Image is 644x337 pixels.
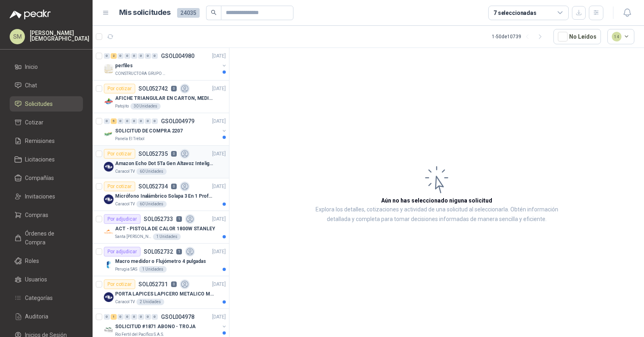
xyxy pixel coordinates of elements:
[212,183,226,190] p: [DATE]
[10,78,83,93] a: Chat
[93,211,229,244] a: Por adjudicarSOL0527331[DATE] Company LogoACT - PISTOLA DE CALOR 1800W STANLEYSanta [PERSON_NAME]...
[104,149,135,159] div: Por cotizar
[211,10,217,15] span: search
[124,53,130,59] div: 0
[212,248,226,256] p: [DATE]
[30,30,89,41] p: [PERSON_NAME] [DEMOGRAPHIC_DATA]
[104,64,114,74] img: Company Logo
[104,97,114,106] img: Company Logo
[118,118,124,124] div: 0
[111,118,117,124] div: 5
[10,253,83,269] a: Roles
[124,314,130,320] div: 0
[136,201,167,207] div: 60 Unidades
[176,249,182,254] p: 1
[115,192,215,200] p: Micrófono Inalámbrico Solapa 3 En 1 Profesional F11-2 X2
[115,95,215,102] p: AFICHE TRIANGULAR EN CARTON, MEDIDAS 30 CM X 45 CM
[104,247,140,256] div: Por adjudicar
[111,53,117,59] div: 2
[124,118,130,124] div: 0
[161,314,194,320] p: GSOL004978
[131,314,137,320] div: 0
[93,146,229,178] a: Por cotizarSOL0527350[DATE] Company LogoAmazon Echo Dot 5Ta Gen Altavoz Inteligente Alexa AzulCar...
[171,184,177,189] p: 0
[25,62,38,71] span: Inicio
[131,53,137,59] div: 0
[25,192,55,201] span: Invitaciones
[104,325,114,335] img: Company Logo
[161,118,194,124] p: GSOL004979
[115,201,135,207] p: Caracol TV
[10,10,51,19] img: Logo peakr
[104,51,227,77] a: 0 2 0 0 0 0 0 0 GSOL004980[DATE] Company LogoperfilesCONSTRUCTORA GRUPO FIP
[93,276,229,309] a: Por cotizarSOL0527310[DATE] Company LogoPORTA LAPICES LAPICERO METALICO MALLA. IGUALES A LOS DEL ...
[381,196,492,205] h3: Aún no has seleccionado niguna solicitud
[25,229,75,247] span: Órdenes de Compra
[138,53,144,59] div: 0
[104,162,114,172] img: Company Logo
[553,29,601,44] button: No Leídos
[111,314,117,320] div: 1
[25,136,55,145] span: Remisiones
[119,7,171,19] h1: Mis solicitudes
[10,59,83,74] a: Inicio
[93,244,229,276] a: Por adjudicarSOL0527321[DATE] Company LogoMacro medidor o Flujómetro 4 pulgadasPerugia SAS1 Unidades
[212,215,226,223] p: [DATE]
[138,151,168,157] p: SOL052735
[115,225,215,233] p: ACT - PISTOLA DE CALOR 1800W STANLEY
[104,84,135,93] div: Por cotizar
[138,184,168,189] p: SOL052734
[212,52,226,60] p: [DATE]
[115,103,129,110] p: Patojito
[212,281,226,288] p: [DATE]
[152,118,158,124] div: 0
[104,116,227,142] a: 0 5 0 0 0 0 0 0 GSOL004979[DATE] Company LogoSOLICITUD DE COMPRA 2207Panela El Trébol
[104,292,114,302] img: Company Logo
[10,207,83,223] a: Compras
[25,275,47,284] span: Usuarios
[25,174,54,182] span: Compañías
[310,205,563,224] p: Explora los detalles, cotizaciones y actividad de una solicitud al seleccionarla. Obtén informaci...
[25,118,43,127] span: Cotizar
[145,314,151,320] div: 0
[115,136,144,142] p: Panela El Trébol
[115,266,137,273] p: Perugia SAS
[144,216,173,222] p: SOL052733
[153,234,181,240] div: 1 Unidades
[115,127,183,135] p: SOLICITUD DE COMPRA 2207
[25,294,53,302] span: Categorías
[152,53,158,59] div: 0
[93,81,229,113] a: Por cotizarSOL0527420[DATE] Company LogoAFICHE TRIANGULAR EN CARTON, MEDIDAS 30 CM X 45 CMPatojit...
[104,279,135,289] div: Por cotizar
[115,168,135,175] p: Caracol TV
[138,118,144,124] div: 0
[212,150,226,158] p: [DATE]
[212,85,226,93] p: [DATE]
[171,151,177,157] p: 0
[212,313,226,321] p: [DATE]
[139,266,167,273] div: 1 Unidades
[136,299,164,305] div: 2 Unidades
[152,314,158,320] div: 0
[10,96,83,112] a: Solicitudes
[10,272,83,287] a: Usuarios
[93,178,229,211] a: Por cotizarSOL0527340[DATE] Company LogoMicrófono Inalámbrico Solapa 3 En 1 Profesional F11-2 X2C...
[493,8,537,17] div: 7 seleccionadas
[104,53,110,59] div: 0
[145,118,151,124] div: 0
[104,314,110,320] div: 0
[10,29,25,44] div: SM
[104,182,135,191] div: Por cotizar
[115,234,151,240] p: Santa [PERSON_NAME]
[177,8,200,18] span: 24035
[25,312,48,321] span: Auditoria
[212,118,226,125] p: [DATE]
[136,168,167,175] div: 60 Unidades
[25,81,37,90] span: Chat
[10,115,83,130] a: Cotizar
[10,152,83,167] a: Licitaciones
[115,299,135,305] p: Caracol TV
[171,86,177,91] p: 0
[10,290,83,306] a: Categorías
[10,226,83,250] a: Órdenes de Compra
